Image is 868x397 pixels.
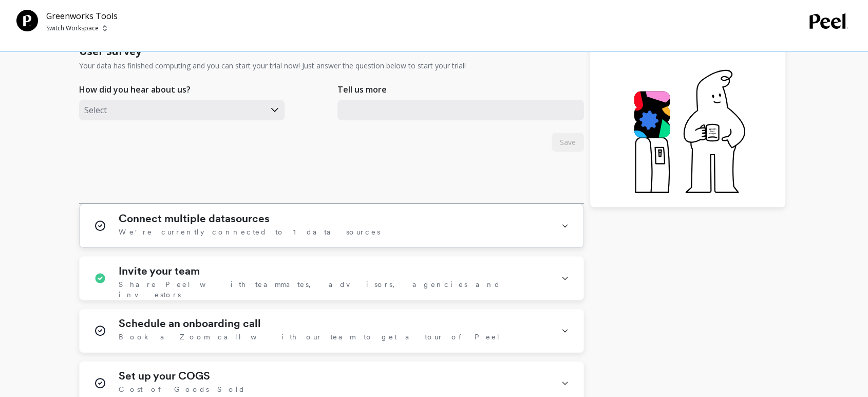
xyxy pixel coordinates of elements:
p: Greenworks Tools [46,10,118,22]
h1: Schedule an onboarding call [119,317,261,330]
p: Your data has finished computing and you can start your trial now! Just answer the question below... [79,61,466,71]
span: Share Peel with teammates, advisors, agencies and investors [119,279,549,300]
h1: Set up your COGS [119,370,210,382]
p: How did you hear about us? [79,83,191,96]
h1: Invite your team [119,265,200,277]
img: picker [103,24,107,32]
span: We're currently connected to 1 data sources [119,227,380,237]
h1: User Survey [79,44,141,59]
p: Tell us more [337,83,387,96]
span: Cost of Goods Sold [119,384,246,394]
p: Switch Workspace [46,24,99,32]
span: Book a Zoom call with our team to get a tour of Peel [119,332,501,342]
h1: Connect multiple datasources [119,212,270,225]
img: Team Profile [16,10,38,31]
